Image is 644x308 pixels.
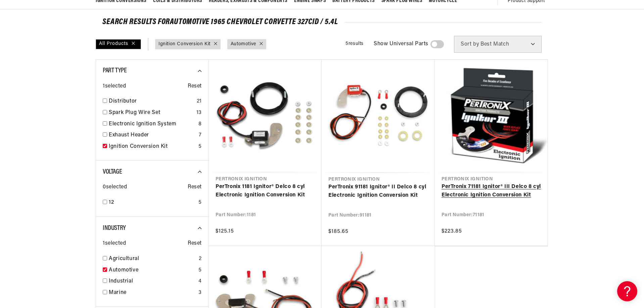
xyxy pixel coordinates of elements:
div: SEARCH RESULTS FOR Automotive 1965 Chevrolet Corvette 327cid / 5.4L [102,19,542,25]
a: Distributor [109,97,194,106]
a: 12 [109,198,196,207]
div: 5 [198,266,202,275]
a: Spark Plug Wire Set [109,109,194,117]
span: Reset [188,239,202,248]
span: 1 selected [103,82,126,91]
div: All Products [96,39,141,49]
a: PerTronix 91181 Ignitor® II Delco 8 cyl Electronic Ignition Conversion Kit [328,183,428,200]
a: Electronic Ignition System [109,120,196,129]
a: Marine [109,289,196,297]
span: Show Universal Parts [374,40,428,49]
span: Reset [188,82,202,91]
span: Part Type [103,67,127,74]
span: Voltage [103,169,122,175]
span: 5 results [346,41,364,46]
a: Industrial [109,277,196,286]
a: Ignition Conversion Kit [109,142,196,151]
span: 1 selected [103,239,126,248]
a: Automotive [109,266,196,275]
div: 2 [199,255,202,263]
span: Sort by [461,42,479,47]
a: Agricultural [109,255,196,263]
div: 5 [198,142,202,151]
a: PerTronix 1181 Ignitor® Delco 8 cyl Electronic Ignition Conversion Kit [216,183,315,200]
div: 8 [198,120,202,129]
div: 4 [198,277,202,286]
select: Sort by [454,36,542,53]
div: 21 [197,97,202,106]
span: Reset [188,183,202,192]
div: 7 [199,131,202,140]
a: Automotive [231,41,256,48]
div: 5 [198,198,202,207]
span: Industry [103,225,126,232]
a: Exhaust Header [109,131,196,140]
div: 3 [198,289,202,297]
a: PerTronix 71181 Ignitor® III Delco 8 cyl Electronic Ignition Conversion Kit [442,183,541,200]
span: 0 selected [103,183,127,192]
a: Ignition Conversion Kit [158,41,211,48]
div: 13 [196,109,202,117]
